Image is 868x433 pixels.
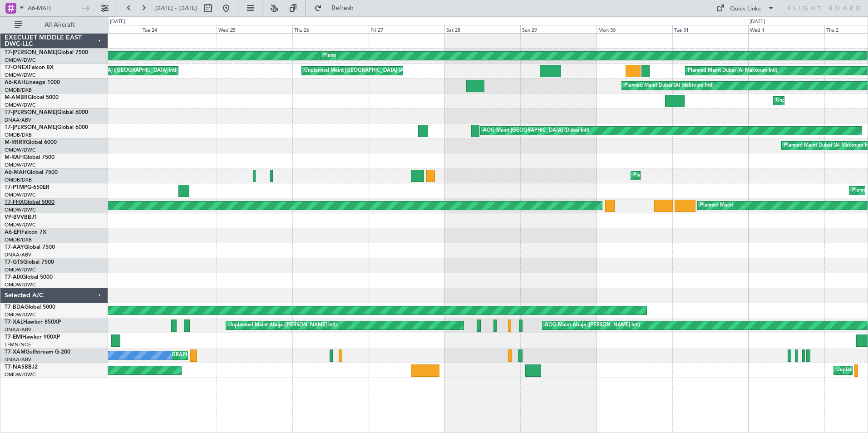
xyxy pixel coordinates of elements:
a: T7-GTSGlobal 7500 [5,260,54,265]
div: Tue 31 [672,25,748,33]
span: T7-[PERSON_NAME] [5,110,57,115]
button: Refresh [310,1,365,15]
div: Fri 27 [369,25,444,33]
button: Quick Links [712,1,779,15]
a: DNAA/ABV [5,251,31,258]
a: T7-XAMGulfstream G-200 [5,349,70,355]
div: Unplanned Maint [GEOGRAPHIC_DATA] (Al Maktoum Intl) [304,64,439,78]
div: [DATE] [110,18,125,26]
span: T7-BDA [5,305,25,310]
a: T7-[PERSON_NAME]Global 6000 [5,125,88,130]
a: OMDW/DWC [5,311,36,318]
a: OMDW/DWC [5,192,36,198]
div: AOG Maint [GEOGRAPHIC_DATA] (Dubai Intl) [483,124,589,138]
a: DNAA/ABV [5,117,31,123]
span: T7-EMI [5,335,22,340]
a: A6-EFIFalcon 7X [5,230,46,235]
div: Planned Maint Dubai (Al Maktoum Intl) [688,64,777,78]
div: Wed 25 [217,25,292,33]
a: T7-NASBBJ2 [5,364,38,370]
span: T7-NAS [5,364,25,370]
span: T7-ONEX [5,65,29,70]
div: Planned Maint Dubai (Al Maktoum Intl) [323,49,413,63]
span: T7-AAY [5,245,24,250]
a: OMDB/DXB [5,132,32,138]
a: OMDW/DWC [5,221,36,228]
a: M-RAFIGlobal 7500 [5,155,54,160]
div: Sun 29 [520,25,596,33]
span: M-AMBR [5,95,28,100]
a: T7-BDAGlobal 5000 [5,305,55,310]
a: A6-MAHGlobal 7500 [5,170,58,175]
a: OMDW/DWC [5,72,36,79]
div: Thu 26 [292,25,368,33]
div: Unplanned Maint Abuja ([PERSON_NAME] Intl) [228,319,337,332]
a: VP-BVVBBJ1 [5,215,37,220]
a: OMDW/DWC [5,281,36,288]
a: T7-ONEXFalcon 8X [5,65,54,70]
div: Mon 30 [597,25,672,33]
a: T7-P1MPG-650ER [5,185,49,190]
div: Tue 24 [141,25,217,33]
span: T7-XAM [5,349,25,355]
a: T7-AAYGlobal 7500 [5,245,55,250]
a: OMDB/DXB [5,236,32,243]
a: OMDB/DXB [5,177,32,183]
a: OMDW/DWC [5,371,36,378]
span: A6-EFI [5,230,21,235]
div: AOG Maint Abuja ([PERSON_NAME] Intl) [545,319,640,332]
a: OMDW/DWC [5,102,36,108]
a: M-RRRRGlobal 6000 [5,140,57,145]
a: OMDW/DWC [5,57,36,64]
span: T7-GTS [5,260,23,265]
span: T7-FHX [5,200,24,205]
a: T7-XALHawker 850XP [5,320,61,325]
div: Planned Maint [700,199,733,212]
a: OMDW/DWC [5,162,36,168]
div: Planned Maint Dubai (Al Maktoum Intl) [624,79,714,93]
span: M-RRRR [5,140,26,145]
a: T7-EMIHawker 900XP [5,335,60,340]
span: A6-KAH [5,80,25,85]
span: T7-AIX [5,275,22,280]
span: T7-XAL [5,320,23,325]
span: T7-[PERSON_NAME] [5,50,57,55]
a: OMDW/DWC [5,266,36,273]
span: T7-[PERSON_NAME] [5,125,57,130]
a: T7-[PERSON_NAME]Global 7500 [5,50,88,55]
a: T7-[PERSON_NAME]Global 6000 [5,110,88,115]
input: Trip Number [28,1,80,15]
span: M-RAFI [5,155,24,160]
div: Wed 1 [748,25,824,33]
button: All Aircraft [10,18,99,32]
span: [DATE] - [DATE] [154,4,197,12]
div: Quick Links [730,5,761,14]
div: Sat 28 [444,25,520,33]
a: LFMN/NCE [5,341,31,348]
a: DNAA/ABV [5,326,31,333]
div: Planned Maint Dubai (Al Maktoum Intl) [633,169,723,182]
a: T7-FHXGlobal 5000 [5,200,54,205]
span: VP-BVV [5,215,24,220]
a: OMDW/DWC [5,207,36,213]
a: A6-KAHLineage 1000 [5,80,60,85]
a: M-AMBRGlobal 5000 [5,95,59,100]
span: T7-P1MP [5,185,27,190]
a: T7-AIXGlobal 5000 [5,275,53,280]
a: DNAA/ABV [5,356,31,363]
span: A6-MAH [5,170,27,175]
span: Refresh [324,5,362,11]
a: OMDB/DXB [5,87,32,93]
div: [DATE] [750,18,765,26]
span: All Aircraft [24,22,96,28]
a: OMDW/DWC [5,147,36,153]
